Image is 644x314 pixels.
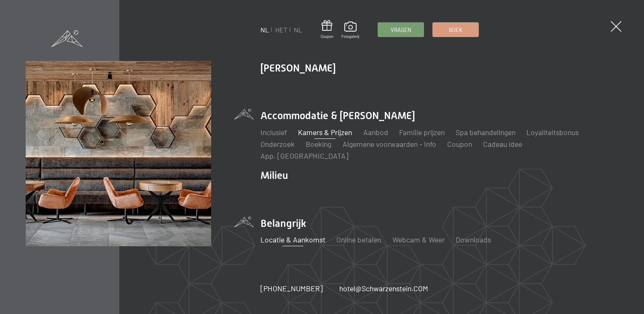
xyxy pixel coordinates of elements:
a: Loyaliteitsbonus [527,128,579,137]
a: Boek [433,23,478,37]
a: NL [294,26,302,34]
span: Fotogalerij [341,34,359,39]
a: Coupon [447,139,472,149]
a: Online betalen [336,235,381,244]
font: COM [413,284,428,293]
a: Familie prijzen [399,128,445,137]
a: Boeking [306,139,331,149]
a: NL [260,26,269,34]
img: Wellnesshotels - Bar - Spieltische - Kinderunterhaltung [26,61,211,246]
a: Inclusief [260,128,287,137]
a: [PHONE_NUMBER] [260,283,323,294]
a: Locatie & Aankomst [260,235,325,244]
a: Downloads [456,235,491,244]
a: Aanbod [363,128,388,137]
a: Fotogalerij [341,21,359,39]
a: HET [275,26,287,34]
a: Algemene voorwaarden - Info [343,139,436,149]
a: Onderzoek [260,139,295,149]
span: Coupon [321,34,333,39]
a: hotel@Schwarzenstein.COM [339,283,428,294]
a: Spa behandelingen [456,128,515,137]
a: App. [GEOGRAPHIC_DATA] [260,151,349,160]
a: Kamers & Prijzen [298,128,352,137]
font: Schwarzenstein. [362,284,413,293]
span: [PHONE_NUMBER] [260,284,323,293]
a: Coupon [321,20,333,39]
a: Cadeau idee [483,139,522,149]
a: Webcam & Weer [392,235,445,244]
span: Boek [449,26,462,34]
span: Vragen [391,26,411,34]
font: hotel@ [339,284,362,293]
a: Vragen [378,23,424,37]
